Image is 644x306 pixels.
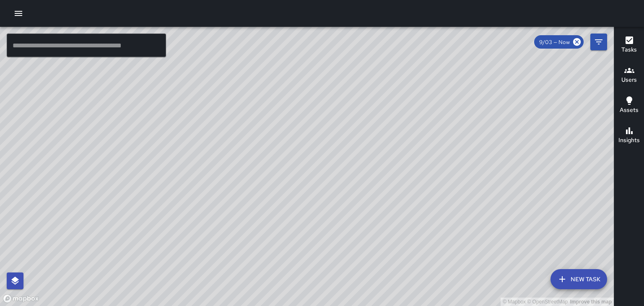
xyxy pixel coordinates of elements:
h6: Assets [620,106,639,115]
h6: Users [621,75,637,85]
button: Filters [590,34,607,50]
h6: Insights [618,136,640,145]
h6: Tasks [621,45,637,54]
button: New Task [551,269,607,289]
button: Assets [614,91,644,121]
button: Tasks [614,30,644,60]
div: 9/03 — Now [534,35,584,49]
button: Users [614,60,644,91]
button: Insights [614,121,644,151]
span: 9/03 — Now [534,39,575,46]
